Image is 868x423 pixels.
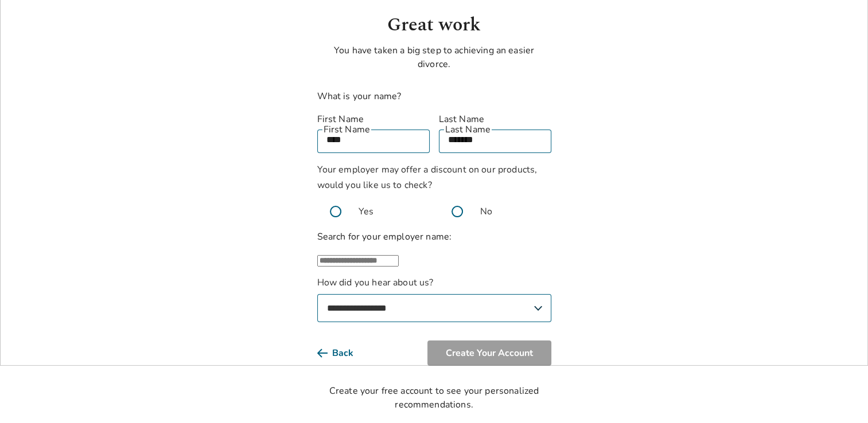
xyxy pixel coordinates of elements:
div: Create your free account to see your personalized recommendations. [317,384,551,412]
iframe: Chat Widget [811,368,868,423]
span: Yes [359,205,373,218]
button: Create Your Account [427,340,551,366]
label: What is your name? [317,90,402,103]
label: Search for your employer name: [317,230,452,243]
label: Last Name [439,112,551,126]
span: Your employer may offer a discount on our products, would you like us to check? [317,163,538,191]
h1: Great work [317,11,551,39]
span: No [480,205,492,218]
label: How did you hear about us? [317,276,551,322]
button: Back [317,340,372,366]
select: How did you hear about us? [317,294,551,322]
label: First Name [317,112,430,126]
p: You have taken a big step to achieving an easier divorce. [317,44,551,71]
